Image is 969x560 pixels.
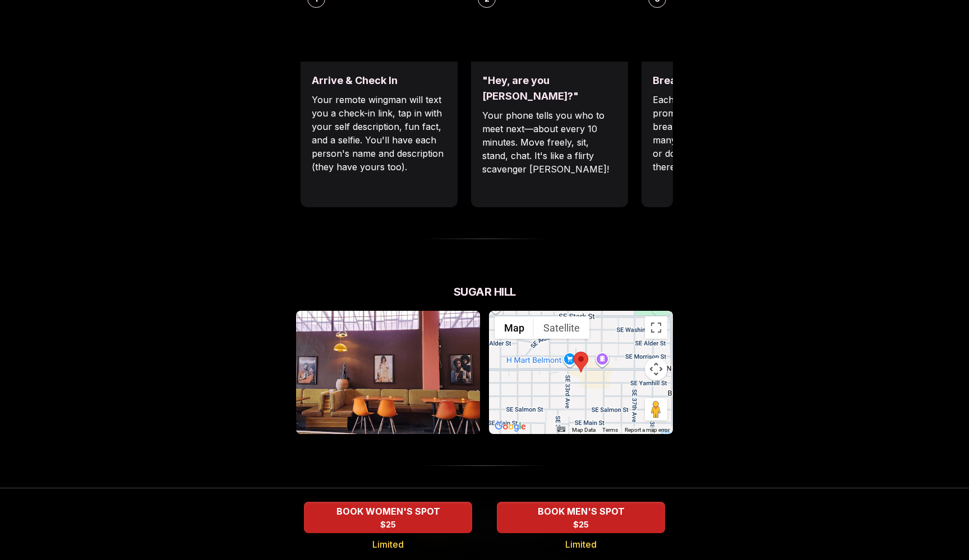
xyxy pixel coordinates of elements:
button: BOOK MEN'S SPOT - Limited [497,502,665,533]
a: Open this area in Google Maps (opens a new window) [492,419,529,434]
img: Google [492,419,529,434]
span: $25 [380,519,396,530]
button: Show street map [495,316,534,339]
h2: Sugar Hill [296,284,673,300]
img: Sugar Hill [296,311,480,434]
p: Your remote wingman will text you a check-in link, tap in with your self description, fun fact, a... [312,93,446,174]
h3: Break the ice with prompts [653,73,787,88]
button: Map Data [572,426,596,434]
button: Map camera controls [645,358,667,380]
span: $25 [573,519,589,530]
button: BOOK WOMEN'S SPOT - Limited [304,502,472,533]
span: Limited [372,538,404,551]
button: Keyboard shortcuts [557,427,565,432]
span: BOOK MEN'S SPOT [536,505,627,518]
h3: Arrive & Check In [312,73,446,88]
button: Toggle fullscreen view [645,316,667,339]
p: Your phone tells you who to meet next—about every 10 minutes. Move freely, sit, stand, chat. It's... [482,109,617,176]
h3: "Hey, are you [PERSON_NAME]?" [482,73,617,104]
p: Each date will have new convo prompts on screen to help break the ice. Cycle through as many as y... [653,93,787,174]
a: Report a map error [625,427,670,433]
button: Show satellite imagery [534,316,589,339]
button: Drag Pegman onto the map to open Street View [645,398,667,421]
span: Limited [565,538,597,551]
a: Terms (opens in new tab) [602,427,618,433]
span: BOOK WOMEN'S SPOT [334,505,442,518]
